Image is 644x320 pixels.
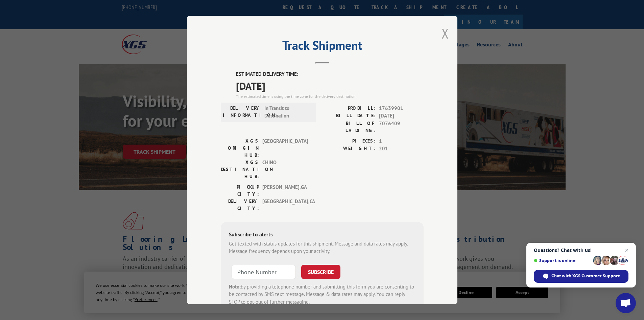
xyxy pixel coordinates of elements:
[262,198,308,212] span: [GEOGRAPHIC_DATA] , CA
[322,137,376,145] label: PIECES:
[379,145,424,153] span: 201
[221,159,259,180] label: XGS DESTINATION HUB:
[551,273,620,279] span: Chat with XGS Customer Support
[262,159,308,180] span: CHINO
[221,137,259,159] label: XGS ORIGIN HUB:
[322,112,376,120] label: BILL DATE:
[262,137,308,159] span: [GEOGRAPHIC_DATA]
[223,105,261,120] label: DELIVERY INFORMATION:
[379,137,424,145] span: 1
[534,248,628,253] span: Questions? Chat with us!
[236,93,424,100] div: The estimated time is using the time zone for the delivery destination.
[534,270,628,283] div: Chat with XGS Customer Support
[534,258,591,263] span: Support is online
[322,105,376,112] label: PROBILL:
[221,41,424,54] h2: Track Shipment
[232,265,296,279] input: Phone Number
[379,105,424,112] span: 17639901
[379,112,424,120] span: [DATE]
[322,120,376,134] label: BILL OF LADING:
[442,24,449,42] button: Close modal
[236,78,424,93] span: [DATE]
[379,120,424,134] span: 7076409
[616,293,636,313] div: Open chat
[229,283,241,290] strong: Note:
[264,105,310,120] span: In Transit to Destination
[236,70,424,78] label: ESTIMATED DELIVERY TIME:
[262,184,308,198] span: [PERSON_NAME] , GA
[221,184,259,198] label: PICKUP CITY:
[221,198,259,212] label: DELIVERY CITY:
[229,240,415,255] div: Get texted with status updates for this shipment. Message and data rates may apply. Message frequ...
[322,145,376,153] label: WEIGHT:
[623,246,631,254] span: Close chat
[229,230,415,240] div: Subscribe to alerts
[301,265,340,279] button: SUBSCRIBE
[229,283,415,306] div: by providing a telephone number and submitting this form you are consenting to be contacted by SM...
